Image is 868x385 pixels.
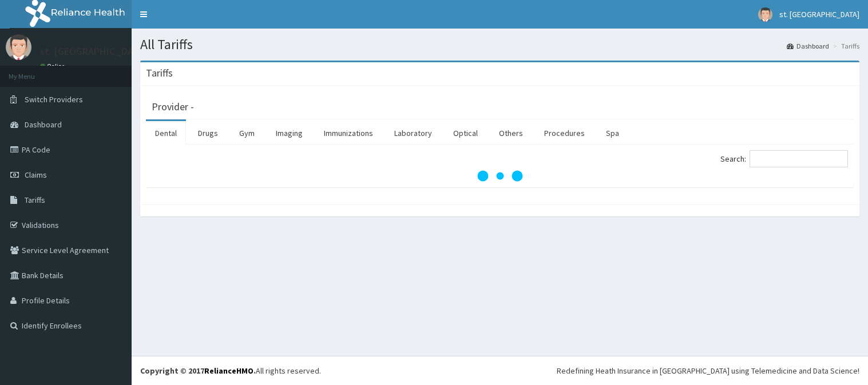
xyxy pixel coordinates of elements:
[40,46,148,57] p: st. [GEOGRAPHIC_DATA]
[25,94,83,105] span: Switch Providers
[25,119,62,130] span: Dashboard
[787,41,829,51] a: Dashboard
[444,121,487,145] a: Optical
[25,195,45,205] span: Tariffs
[140,37,859,52] h1: All Tariffs
[189,121,227,145] a: Drugs
[720,150,848,167] label: Search:
[315,121,382,145] a: Immunizations
[146,68,173,78] h3: Tariffs
[152,102,194,112] h3: Provider -
[267,121,312,145] a: Imaging
[140,366,256,376] strong: Copyright © 2017 .
[597,121,628,145] a: Spa
[40,62,68,70] a: Online
[204,366,253,376] a: RelianceHMO
[750,150,848,167] input: Search:
[25,170,47,180] span: Claims
[490,121,532,145] a: Others
[477,153,523,199] svg: audio-loading
[758,7,772,22] img: User Image
[557,365,859,376] div: Redefining Heath Insurance in [GEOGRAPHIC_DATA] using Telemedicine and Data Science!
[779,9,859,19] span: st. [GEOGRAPHIC_DATA]
[385,121,441,145] a: Laboratory
[132,356,868,385] footer: All rights reserved.
[6,34,31,60] img: User Image
[146,121,186,145] a: Dental
[535,121,594,145] a: Procedures
[230,121,264,145] a: Gym
[830,41,859,51] li: Tariffs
